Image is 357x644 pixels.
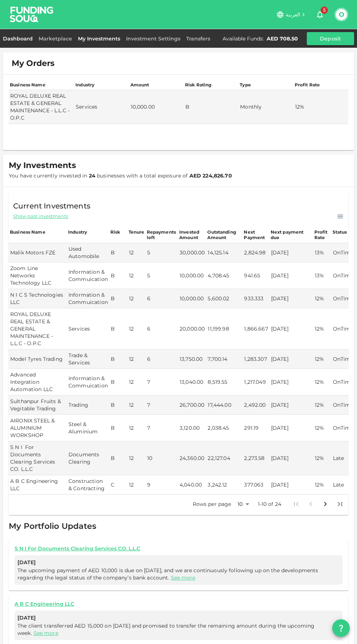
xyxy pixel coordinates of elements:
td: 12% [313,395,331,415]
td: 6 [146,350,178,369]
td: OnTime [331,415,355,441]
td: [DATE] [270,475,313,495]
td: 941.65 [243,262,269,289]
td: Information & Commuication [67,289,109,308]
td: Advanced Integration Automation LLC [9,369,67,395]
td: Model Tyres Trading [9,350,67,369]
div: Next payment due [271,229,307,240]
td: 2,492.00 [243,395,269,415]
div: Profit Rate [314,229,330,240]
div: Next Payment [244,229,268,240]
td: B [109,415,127,441]
td: B [109,243,127,262]
td: Information & Commuication [67,369,109,395]
div: Invested Amount [179,229,205,240]
td: 12% [294,90,348,124]
td: 12 [127,415,146,441]
td: OnTime [331,350,355,369]
td: Monthly [239,90,293,124]
div: Industry [68,229,87,235]
td: 12% [313,441,331,475]
td: 11,199.98 [206,308,243,350]
div: AED 708.50 [267,35,298,42]
strong: AED 224,826.70 [189,172,232,179]
td: [DATE] [270,441,313,475]
div: Available Funds : [223,35,264,42]
td: Construction & Contracting [67,475,109,495]
td: [DATE] [270,350,313,369]
td: B [109,369,127,395]
td: 6 [146,289,178,308]
td: 933.333 [243,289,269,308]
td: 12 [127,308,146,350]
div: Status [333,229,347,235]
span: Current Investments [13,200,90,212]
td: 8,519.55 [206,369,243,395]
a: See more [34,630,58,636]
td: C [109,475,127,495]
div: Business Name [10,229,46,235]
strong: 24 [89,172,95,179]
div: Type [240,82,251,87]
span: The upcoming payment of AED 10,000 is due on [DATE], and we are continuously following up on the ... [17,567,318,581]
td: 26,700.00 [178,395,206,415]
div: Outstanding Amount [207,229,242,240]
td: 5 [146,243,178,262]
td: Information & Commuication [67,262,109,289]
td: ROYAL DELUXE REAL ESTATE & GENERAL MAINTENANCE - L.L.C - O.P.C [9,90,74,124]
td: 6 [146,308,178,350]
a: Dashboard [3,35,36,42]
button: O [336,9,347,20]
p: 1-10 of 24 [258,500,282,508]
td: 2,273.58 [243,441,269,475]
td: ROYAL DELUXE REAL ESTATE & GENERAL MAINTENANCE - L.L.C - O.P.C [9,308,67,350]
td: 12% [313,415,331,441]
td: 2,824.98 [243,243,269,262]
td: [DATE] [270,262,313,289]
td: 12 [127,369,146,395]
td: B [109,395,127,415]
td: 10,000.00 [178,262,206,289]
td: 1,283.307 [243,350,269,369]
td: 5 [146,262,178,289]
td: 4,708.45 [206,262,243,289]
td: 7 [146,415,178,441]
div: Business Name [10,82,46,87]
td: A B C Engineering LLC [9,475,67,495]
span: Show past investments [13,213,68,220]
td: Malik Motors FZE [9,243,67,262]
td: N I C S Technologies LLC [9,289,67,308]
td: OnTime [331,308,355,350]
a: Marketplace [36,35,75,42]
td: Late [331,475,355,495]
td: 377.063 [243,475,269,495]
td: B [109,262,127,289]
td: OnTime [331,289,355,308]
td: Services [74,90,129,124]
td: 13% [313,243,331,262]
td: [DATE] [270,369,313,395]
td: B [109,441,127,475]
div: Tenure [129,229,145,235]
a: Transfers [183,35,213,42]
td: Steel & Aluminium [67,415,109,441]
td: 1,217.049 [243,369,269,395]
td: B [109,289,127,308]
td: 12% [313,350,331,369]
button: Go to last page [333,497,347,511]
td: [DATE] [270,308,313,350]
a: A B C Engineering LLC [15,601,342,608]
span: العربية [286,11,300,18]
td: 13,040.00 [178,369,206,395]
div: Risk Rating [185,82,211,87]
td: OnTime [331,243,355,262]
span: My Portfolio Updates [9,521,96,531]
td: Trade & Services [67,350,109,369]
td: Sulthanpur Fruits & Vegitable Trading [9,395,67,415]
p: Rows per page [193,500,231,508]
div: Risk [110,229,122,235]
span: [DATE] [17,558,340,567]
